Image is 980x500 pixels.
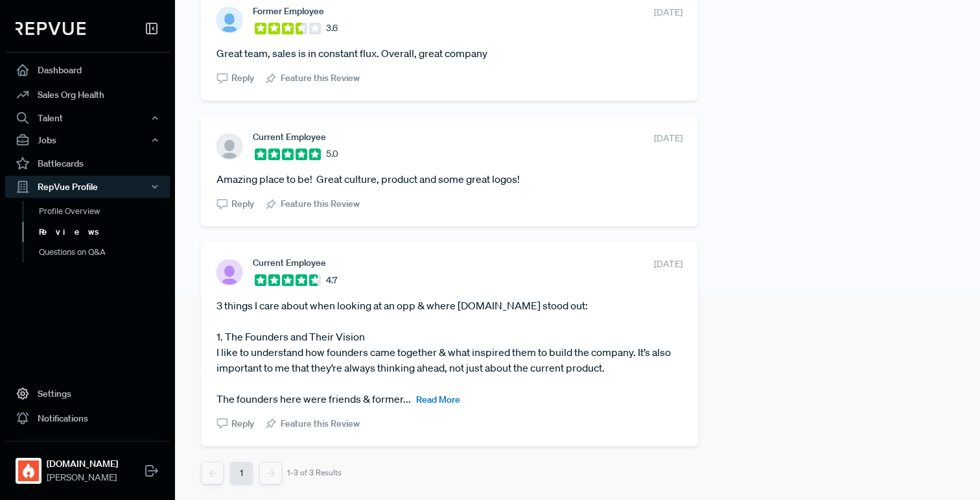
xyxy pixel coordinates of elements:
span: Feature this Review [281,71,360,85]
strong: [DOMAIN_NAME] [47,457,118,471]
span: Current Employee [253,132,326,142]
a: Battlecards [5,151,170,176]
span: Current Employee [253,257,326,268]
button: RepVue Profile [5,176,170,198]
span: Former Employee [253,6,324,16]
img: RepVue [16,22,86,35]
a: Reviews [23,221,187,242]
span: Reply [231,417,254,431]
a: Settings [5,381,170,406]
span: Feature this Review [281,417,360,431]
button: Talent [5,107,170,129]
span: [DATE] [654,257,682,271]
a: incident.io[DOMAIN_NAME][PERSON_NAME] [5,441,170,490]
button: 1 [230,462,253,484]
span: [PERSON_NAME] [47,471,118,484]
span: Feature this Review [281,197,360,211]
span: Read More [416,394,460,405]
span: [DATE] [654,132,682,145]
nav: pagination [201,462,698,484]
button: Jobs [5,129,170,151]
div: 1-3 of 3 Results [287,468,342,477]
span: Reply [231,71,254,85]
article: 3 things I care about when looking at an opp & where [DOMAIN_NAME] stood out: 1. The Founders and... [216,298,682,407]
span: 3.6 [326,21,338,35]
a: Notifications [5,406,170,431]
button: Previous [201,462,224,484]
span: Reply [231,197,254,211]
button: Next [259,462,282,484]
a: Sales Org Health [5,82,170,107]
a: Dashboard [5,58,170,82]
a: Profile Overview [23,201,187,222]
span: 4.7 [326,274,337,287]
article: Amazing place to be! Great culture, product and some great logos! [216,171,682,187]
article: Great team, sales is in constant flux. Overall, great company [216,45,682,61]
img: incident.io [18,460,39,481]
a: Questions on Q&A [23,242,187,263]
span: 5.0 [326,147,338,161]
span: [DATE] [654,6,682,19]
